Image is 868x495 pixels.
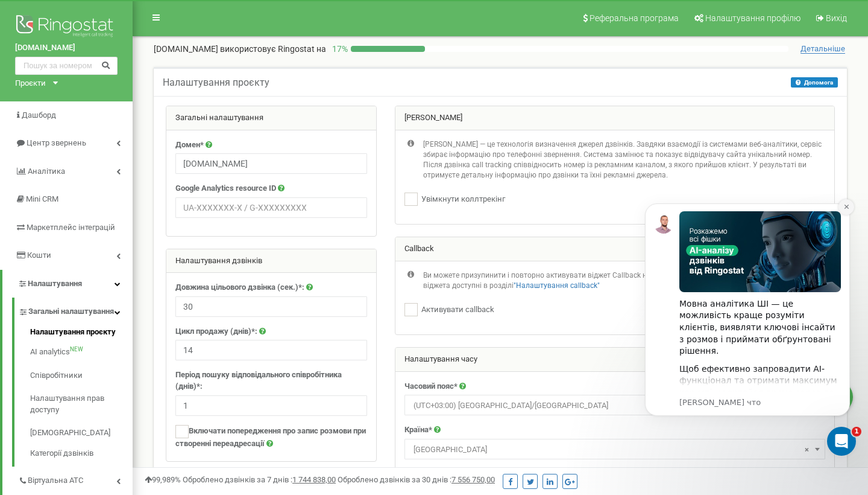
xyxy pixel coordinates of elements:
[404,381,458,392] label: Часовий пояс*
[338,475,495,484] span: Оброблено дзвінків за 30 днів :
[175,183,276,194] label: Google Analytics resource ID
[705,13,800,23] span: Налаштування профілю
[175,326,257,337] label: Цикл продажу (днів)*:
[15,12,118,42] img: Ringostat logo
[409,397,821,414] span: (UTC+03:00) Europe/Kiev
[26,194,58,203] span: Mini CRM
[27,138,86,147] span: Центр звернень
[409,441,821,458] span: Ukraine
[326,43,351,55] p: 17 %
[395,348,834,372] div: Налаштування часу
[395,106,834,130] div: [PERSON_NAME]
[826,13,847,23] span: Вихід
[827,427,856,456] iframe: Intercom live chat
[154,43,326,55] p: [DOMAIN_NAME]
[30,445,133,459] a: Категорії дзвінків
[175,282,304,293] label: Довжина цільового дзвінка (сек.)*:
[28,306,114,318] span: Загальні налаштування
[27,251,51,260] span: Кошти
[423,139,825,181] p: [PERSON_NAME] — це технологія визначення джерел дзвінків. Завдяки взаємодії із системами веб-анал...
[163,77,269,88] h5: Налаштування проєкту
[175,197,367,218] input: UA-XXXXXXX-X / G-XXXXXXXXX
[404,424,432,436] label: Країна*
[27,223,115,232] span: Маркетплейс інтеграцій
[30,421,133,445] a: [DEMOGRAPHIC_DATA]
[18,298,133,322] a: Загальні налаштування
[166,106,376,130] div: Загальні налаштування
[15,42,118,54] a: [DOMAIN_NAME]
[627,185,868,462] iframe: Intercom notifications сообщение
[220,44,326,54] span: використовує Ringostat на
[175,425,367,450] label: Включати попередження про запис розмови при створенні переадресації
[423,270,825,291] p: Ви можете призупинити і повторно активувати віджет Callback на вашому сайті. Всі можливі налаштув...
[791,77,838,88] button: Допомога
[28,475,83,487] span: Віртуальна АТС
[30,340,133,364] a: AI analyticsNEW
[30,364,133,388] a: Співробітники
[451,475,495,484] u: 7 556 750,00
[30,387,133,421] a: Налаштування прав доступу
[30,327,133,341] a: Налаштування проєкту
[418,194,505,205] label: Увімкнути коллтрекінг
[175,153,367,174] input: example.com
[590,13,679,23] span: Реферальна програма
[183,475,336,484] span: Оброблено дзвінків за 7 днів :
[800,44,845,54] span: Детальніше
[22,110,56,120] span: Дашборд
[15,57,118,75] input: Пошук за номером
[404,439,825,459] span: Ukraine
[292,475,336,484] u: 1 744 838,00
[166,249,376,273] div: Налаштування дзвінків
[175,139,204,151] label: Домен*
[852,427,861,436] span: 1
[418,304,494,316] label: Активувати callback
[145,475,181,484] span: 99,989%
[18,467,133,491] a: Віртуальна АТС
[2,270,133,298] a: Налаштування
[15,78,46,89] div: Проєкти
[514,281,600,290] a: "Налаштування callback"
[404,395,825,415] span: (UTC+03:00) Europe/Kiev
[28,167,65,176] span: Аналiтика
[175,369,367,392] label: Період пошуку відповідального співробітника (днів)*:
[395,237,834,261] div: Callback
[28,279,82,288] span: Налаштування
